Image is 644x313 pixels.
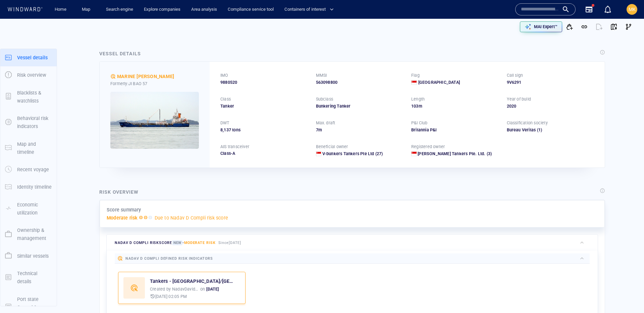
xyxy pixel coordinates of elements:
button: Map [76,4,98,15]
div: Tanker [220,103,308,109]
div: Britannia P&I [411,127,499,133]
div: 563098800 [316,79,404,85]
p: Classification society [507,120,548,126]
p: Created by on [150,286,219,292]
div: Vessel details [99,50,141,58]
span: (1) [536,127,594,133]
a: Tankers - [GEOGRAPHIC_DATA]/[GEOGRAPHIC_DATA]/[GEOGRAPHIC_DATA] Affiliated [150,277,234,285]
button: Economic utilization [0,196,57,222]
a: Compliance service tool [225,4,276,15]
p: Call sign [507,72,523,78]
button: Map and timeline [0,135,57,161]
span: 103 [411,104,419,109]
span: MARINE VICKY [117,72,174,80]
div: 8,137 tons [220,127,308,133]
a: Port state Control & Casualties [0,304,57,310]
p: MAI Expert™ [534,24,557,30]
a: Area analysis [189,4,220,15]
p: Technical details [17,269,52,286]
a: Similar vessels [0,252,57,259]
a: Explore companies [141,4,183,15]
button: Similar vessels [0,247,57,265]
p: Max. draft [316,120,335,126]
span: Vicky Tankers Pte. Ltd. [418,151,485,156]
a: Identity timeline [0,184,57,190]
p: Registered owner [411,144,445,150]
a: Blacklists & watchlists [0,93,57,100]
div: Risk overview [99,188,139,196]
button: Get link [577,19,592,34]
p: Ownership & management [17,226,52,243]
img: 5dcd7c06cdac664be49367fd_0 [110,92,199,149]
div: MARINE [PERSON_NAME] [117,72,174,80]
span: Since [DATE] [218,241,241,245]
span: [GEOGRAPHIC_DATA] [418,79,460,85]
p: Score summary [107,206,141,214]
div: Nadav D Compli defined risk: moderate risk [110,74,116,79]
span: Moderate risk [184,241,216,245]
div: Notification center [604,5,612,13]
p: [DATE] [206,286,219,292]
p: Map and timeline [17,140,52,156]
p: NadavDavidson2 [172,286,199,292]
div: Bunkering Tanker [316,103,404,109]
p: AIS transceiver [220,144,249,150]
p: Subclass [316,96,333,102]
p: Moderate risk [107,214,138,222]
div: Bureau Veritas [507,127,536,133]
a: Recent voyage [0,166,57,173]
a: Risk overview [0,72,57,78]
div: Tankers - US/UK/IL Affiliated [150,277,234,285]
a: Ownership & management [0,231,57,237]
p: Economic utilization [17,201,52,217]
button: Blacklists & watchlists [0,84,57,110]
button: Containers of interest [282,4,339,15]
a: Map and timeline [0,144,57,151]
button: Ownership & management [0,222,57,247]
span: Nadav D Compli risk score - [115,240,216,245]
button: Vessel details [0,49,57,66]
p: [DATE] 02:05 PM [155,294,187,300]
p: Recent voyage [17,166,49,174]
span: m [419,104,422,109]
button: Recent voyage [0,161,57,178]
a: Technical details [0,274,57,280]
p: Behavioral risk indicators [17,114,52,131]
div: Bureau Veritas [507,127,594,133]
p: Due to Nadav D Compli risk score [155,214,228,222]
p: MMSI [316,72,327,78]
a: Vessel details [0,54,57,60]
span: New [172,240,182,245]
button: Home [50,4,71,15]
span: m [318,127,322,132]
button: Add to vessel list [562,19,577,34]
span: (27) [374,151,383,157]
a: V-bunkers Tankers Pte Ltd (27) [322,151,383,157]
span: Containers of interest [284,6,334,13]
span: (3) [485,151,492,157]
p: Similar vessels [17,252,49,260]
div: 9V6291 [507,79,594,85]
span: Class-A [220,151,235,156]
a: Home [52,4,69,15]
button: Behavioral risk indicators [0,110,57,135]
p: Identity timeline [17,183,52,191]
a: Map [79,4,95,15]
p: Year of build [507,96,531,102]
p: Risk overview [17,71,46,79]
button: View on map [606,19,621,34]
p: Blacklists & watchlists [17,89,52,105]
a: Search engine [103,4,136,15]
a: Economic utilization [0,205,57,211]
p: Class [220,96,231,102]
span: V-bunkers Tankers Pte Ltd [322,151,374,156]
p: Length [411,96,425,102]
p: Flag [411,72,420,78]
button: Technical details [0,265,57,291]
